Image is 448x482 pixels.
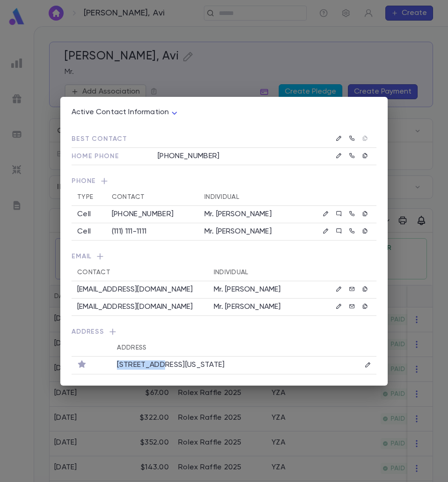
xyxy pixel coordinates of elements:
td: [STREET_ADDRESS][US_STATE] [111,356,342,374]
p: [EMAIL_ADDRESS][DOMAIN_NAME] [77,285,193,294]
div: Active Contact Information [72,105,180,120]
div: Cell [77,227,101,236]
th: Individual [199,189,298,206]
div: Cell [77,210,101,219]
span: Address [72,327,376,339]
span: Email [72,252,376,264]
th: Address [111,339,342,357]
div: (111) 111-1111 [112,227,193,236]
div: [PHONE_NUMBER] [112,210,193,219]
th: Type [72,189,106,206]
p: Mr. [PERSON_NAME] [214,302,306,312]
p: Mr. [PERSON_NAME] [214,285,306,294]
span: Active Contact Information [72,109,169,116]
p: [EMAIL_ADDRESS][DOMAIN_NAME] [77,302,193,312]
th: Contact [106,189,199,206]
p: Mr. [PERSON_NAME] [204,210,293,219]
td: [PHONE_NUMBER] [146,147,313,165]
span: Best Contact [72,136,127,142]
span: Home Phone [72,153,119,160]
span: Phone [72,176,376,189]
th: Individual [208,264,312,281]
p: Mr. [PERSON_NAME] [204,227,293,236]
th: Contact [72,264,208,281]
